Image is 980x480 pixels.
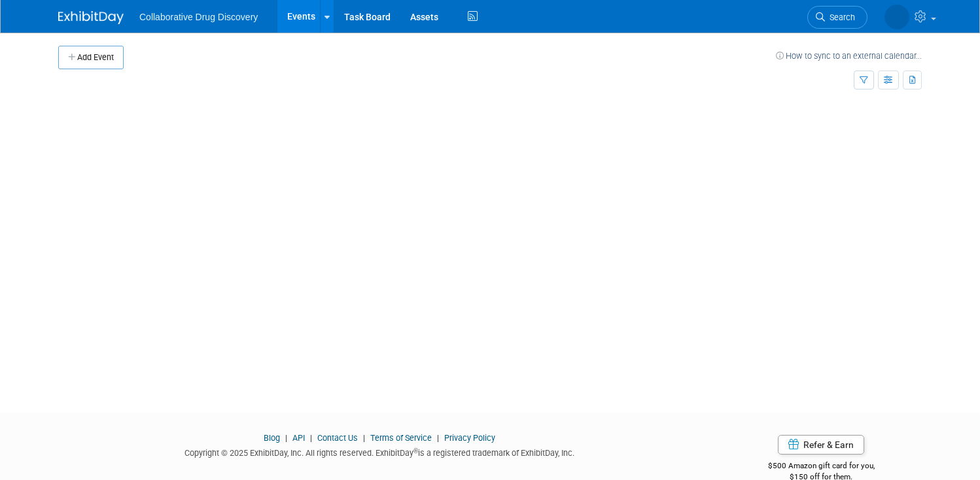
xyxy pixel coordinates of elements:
[58,444,701,459] div: Copyright © 2025 ExhibitDay, Inc. All rights reserved. ExhibitDay is a registered trademark of Ex...
[139,12,258,22] span: Collaborative Drug Discovery
[292,433,305,443] a: API
[317,433,358,443] a: Contact Us
[360,433,368,443] span: |
[58,11,124,24] img: ExhibitDay
[884,5,909,29] img: Lauren Kossy
[778,435,864,455] a: Refer & Earn
[444,433,495,443] a: Privacy Policy
[807,6,867,29] a: Search
[434,433,442,443] span: |
[370,433,432,443] a: Terms of Service
[58,46,124,69] button: Add Event
[776,51,922,61] a: How to sync to an external calendar...
[307,433,315,443] span: |
[413,447,418,455] sup: ®
[825,12,855,22] span: Search
[264,433,280,443] a: Blog
[282,433,290,443] span: |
